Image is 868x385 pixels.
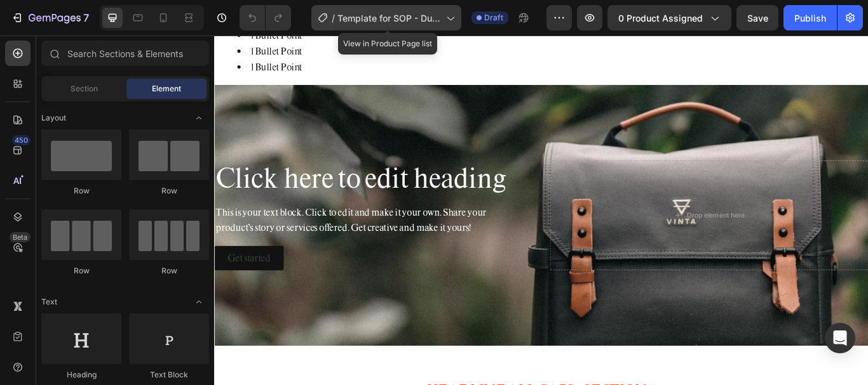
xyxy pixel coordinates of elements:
div: Publish [794,11,826,25]
div: Row [129,265,209,277]
button: 7 [5,5,95,30]
span: / [332,11,335,25]
div: Drop element here [551,205,618,215]
div: Row [41,185,121,197]
span: Section [71,83,98,95]
div: Text Block [129,369,209,381]
button: 0 product assigned [607,5,731,30]
div: Beta [10,232,31,242]
span: Layout [41,112,66,124]
span: Draft [484,12,503,23]
div: Heading [41,369,121,381]
button: Publish [783,5,837,30]
div: Row [129,185,209,197]
span: Save [747,13,768,23]
li: 1Bullet Point [27,10,761,28]
iframe: Design area [214,36,868,385]
div: 450 [12,135,31,145]
li: 1Bullet Point [27,28,761,46]
span: Element [152,83,181,95]
input: Search Sections & Elements [41,41,209,66]
div: Row [41,265,121,277]
div: Open Intercom Messenger [825,323,855,353]
button: Save [736,5,778,30]
p: 7 [83,10,89,25]
span: Text [41,296,57,308]
div: Get started [15,251,65,269]
span: 0 product assigned [618,11,703,25]
div: Undo/Redo [240,5,291,30]
span: Template for SOP - Duplicate ONLY [337,11,441,25]
span: Toggle open [189,292,209,312]
span: Toggle open [189,108,209,128]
